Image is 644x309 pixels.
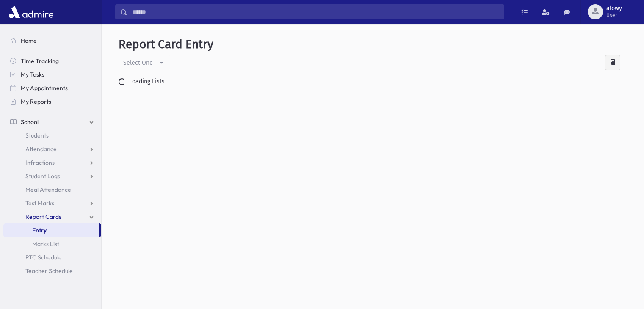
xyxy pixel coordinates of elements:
[25,213,61,221] span: Report Cards
[119,37,627,52] h5: Report Card Entry
[3,129,101,142] a: Students
[25,254,62,261] span: PTC Schedule
[606,12,622,19] span: User
[3,196,101,210] a: Test Marks
[3,54,101,68] a: Time Tracking
[3,183,101,196] a: Meal Attendance
[605,55,620,70] div: Calculate Averages
[3,237,101,251] a: Marks List
[606,5,622,12] span: alowy
[119,58,158,67] div: --Select One--
[32,226,47,234] span: Entry
[3,169,101,183] a: Student Logs
[25,159,55,166] span: Infractions
[3,210,101,223] a: Report Cards
[3,223,99,237] a: Entry
[21,57,59,65] span: Time Tracking
[7,3,55,20] img: AdmirePro
[25,172,60,180] span: Student Logs
[119,77,627,86] div: ...Loading Lists
[127,4,504,19] input: Search
[21,71,44,78] span: My Tasks
[3,34,101,47] a: Home
[3,142,101,156] a: Attendance
[119,55,170,70] button: --Select One--
[3,156,101,169] a: Infractions
[25,186,71,193] span: Meal Attendance
[21,84,68,92] span: My Appointments
[3,95,101,108] a: My Reports
[21,98,51,105] span: My Reports
[3,264,101,278] a: Teacher Schedule
[3,115,101,129] a: School
[21,118,39,126] span: School
[25,267,73,275] span: Teacher Schedule
[25,199,54,207] span: Test Marks
[25,132,49,139] span: Students
[21,37,37,44] span: Home
[3,81,101,95] a: My Appointments
[3,251,101,264] a: PTC Schedule
[32,240,59,248] span: Marks List
[3,68,101,81] a: My Tasks
[25,145,57,153] span: Attendance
